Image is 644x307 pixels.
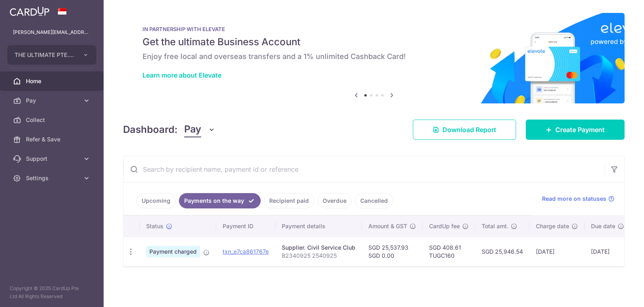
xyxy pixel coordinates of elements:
span: Total amt. [482,222,508,230]
span: Create Payment [555,125,605,135]
button: Pay [184,122,215,137]
span: Download Report [442,125,496,135]
a: Learn more about Elevate [142,71,221,79]
span: Charge date [536,222,569,230]
button: THE ULTIMATE PTE. LTD. [7,45,96,65]
span: Payment charged [146,246,200,257]
span: CardUp fee [429,222,460,230]
input: Search by recipient name, payment id or reference [123,156,605,182]
span: Pay [26,97,79,105]
span: Settings [26,174,79,182]
span: Status [146,222,164,230]
img: Renovation banner [123,13,625,103]
th: Payment details [275,216,362,237]
h4: Dashboard: [123,122,178,137]
a: Download Report [413,120,516,140]
span: Home [26,77,79,85]
span: Pay [184,122,201,137]
h6: Enjoy free local and overseas transfers and a 1% unlimited Cashback Card! [142,52,605,61]
h5: Get the ultimate Business Account [142,36,605,48]
p: [PERSON_NAME][EMAIL_ADDRESS][DOMAIN_NAME] [13,28,91,36]
span: Read more on statuses [542,195,606,203]
a: Recipient paid [264,193,314,208]
img: CardUp [10,6,49,16]
span: Refer & Save [26,135,79,143]
span: THE ULTIMATE PTE. LTD. [15,51,74,59]
td: SGD 25,537.93 SGD 0.00 [362,237,423,266]
a: txn_e7ca861767e [223,248,269,255]
span: Collect [26,116,79,124]
a: Cancelled [355,193,393,208]
a: Upcoming [136,193,176,208]
iframe: Opens a widget where you can find more information [592,283,636,303]
span: Support [26,155,79,163]
td: [DATE] [584,237,631,266]
div: Supplier. Civil Service Club [282,244,355,252]
a: Read more on statuses [542,195,614,203]
td: [DATE] [529,237,584,266]
td: SGD 408.61 TUGC160 [423,237,475,266]
td: SGD 25,946.54 [475,237,529,266]
th: Payment ID [216,216,275,237]
a: Payments on the way [179,193,261,208]
span: Amount & GST [368,222,407,230]
span: Due date [591,222,615,230]
p: IN PARTNERSHIP WITH ELEVATE [142,26,605,32]
a: Create Payment [526,120,625,140]
p: B2340925 2540925 [282,252,355,260]
a: Overdue [317,193,352,208]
